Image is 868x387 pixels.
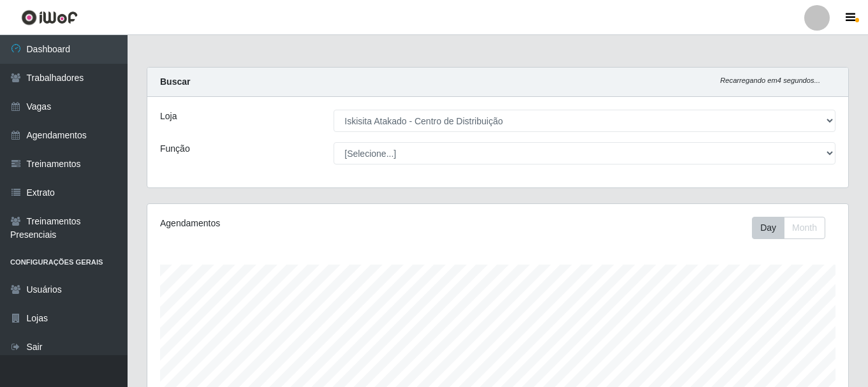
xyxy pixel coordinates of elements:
[752,217,835,239] div: Toolbar with button groups
[720,77,820,84] i: Recarregando em 4 segundos...
[160,217,430,230] div: Agendamentos
[784,217,825,239] button: Month
[160,110,177,123] label: Loja
[160,77,190,87] strong: Buscar
[160,142,190,156] label: Função
[752,217,784,239] button: Day
[21,10,78,26] img: CoreUI Logo
[752,217,825,239] div: First group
